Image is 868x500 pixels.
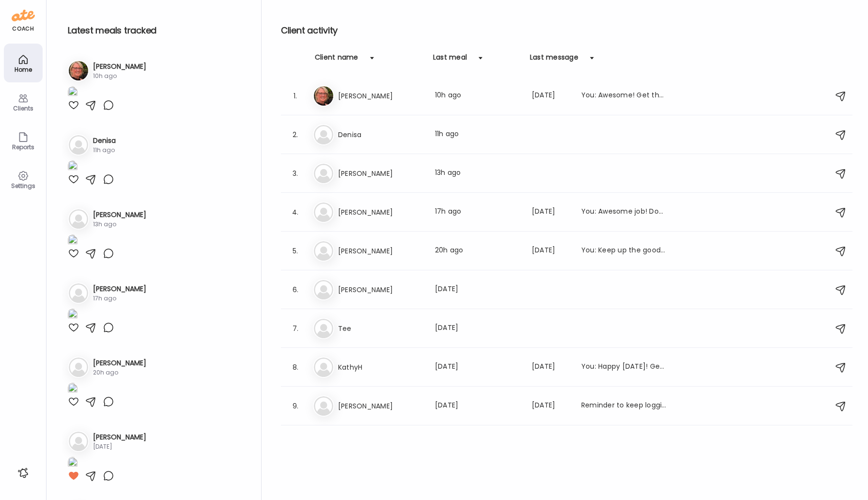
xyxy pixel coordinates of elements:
[6,183,41,189] div: Settings
[93,442,146,451] div: [DATE]
[69,209,88,229] img: bg-avatar-default.svg
[530,52,578,68] div: Last message
[435,361,520,373] div: [DATE]
[435,400,520,412] div: [DATE]
[338,90,423,102] h3: [PERSON_NAME]
[338,400,423,412] h3: [PERSON_NAME]
[581,206,666,218] div: You: Awesome job! Don't forget to add in sleep and water intake! Keep up the good work!
[532,361,570,373] div: [DATE]
[93,358,146,368] h3: [PERSON_NAME]
[68,86,77,99] img: images%2FahVa21GNcOZO3PHXEF6GyZFFpym1%2FXoMtbOGEwmAxixW8rEm0%2Frctnc9AoEXeW6Jp1eBRc_1080
[435,245,520,257] div: 20h ago
[290,129,301,141] div: 2.
[338,361,423,373] h3: KathyH
[281,23,852,38] h2: Client activity
[314,86,333,106] img: avatars%2FahVa21GNcOZO3PHXEF6GyZFFpym1
[314,125,333,144] img: bg-avatar-default.svg
[69,61,88,80] img: avatars%2FahVa21GNcOZO3PHXEF6GyZFFpym1
[314,241,333,261] img: bg-avatar-default.svg
[314,280,333,299] img: bg-avatar-default.svg
[68,383,77,396] img: images%2FTWbYycbN6VXame8qbTiqIxs9Hvy2%2F503of8SmSDFPN7bcJDTT%2FlPM1qljU5KWG2gB8P6rw_1080
[68,457,77,470] img: images%2FbvRX2pFCROQWHeSoHPTPPVxD9x42%2FHddKB80gJqEuaag29LsB%2FauE2dBhQFWc0hBuzV0jn_1080
[532,245,570,257] div: [DATE]
[435,129,520,141] div: 11h ago
[338,168,423,179] h3: [PERSON_NAME]
[12,8,35,23] img: ate
[314,203,333,222] img: bg-avatar-default.svg
[435,323,520,334] div: [DATE]
[69,432,88,451] img: bg-avatar-default.svg
[290,323,301,334] div: 7.
[338,284,423,296] h3: [PERSON_NAME]
[69,358,88,377] img: bg-avatar-default.svg
[435,284,520,296] div: [DATE]
[338,129,423,141] h3: Denisa
[12,25,34,33] div: coach
[290,206,301,218] div: 4.
[338,206,423,218] h3: [PERSON_NAME]
[93,210,146,220] h3: [PERSON_NAME]
[338,323,423,334] h3: Tee
[290,168,301,179] div: 3.
[68,309,77,322] img: images%2FCVHIpVfqQGSvEEy3eBAt9lLqbdp1%2FPJp4xFPfvL3l5VW0QmHf%2FUKXOcm0VBYt29huJX0Ae_1080
[314,358,333,377] img: bg-avatar-default.svg
[93,432,146,442] h3: [PERSON_NAME]
[581,400,666,412] div: Reminder to keep logging food pics the best that you can! thank you <3
[290,284,301,296] div: 6.
[68,23,246,38] h2: Latest meals tracked
[290,400,301,412] div: 9.
[6,66,41,73] div: Home
[581,245,666,257] div: You: Keep up the good work! Get that food in!
[6,105,41,111] div: Clients
[93,368,146,377] div: 20h ago
[68,234,77,248] img: images%2FMmnsg9FMMIdfUg6NitmvFa1XKOJ3%2F8jED4hSfZRP6ZnYVIXtc%2F8r4tJbfNvn0ukB7CtqLW_1080
[290,245,301,257] div: 5.
[93,294,146,303] div: 17h ago
[532,90,570,102] div: [DATE]
[435,206,520,218] div: 17h ago
[93,220,146,229] div: 13h ago
[435,90,520,102] div: 10h ago
[435,168,520,179] div: 13h ago
[93,72,146,80] div: 10h ago
[315,52,358,68] div: Client name
[338,245,423,257] h3: [PERSON_NAME]
[69,135,88,155] img: bg-avatar-default.svg
[93,284,146,294] h3: [PERSON_NAME]
[581,361,666,373] div: You: Happy [DATE]! Get that food/water/sleep in from the past few days [DATE]! Enjoy your weekend!
[93,62,146,72] h3: [PERSON_NAME]
[433,52,467,68] div: Last meal
[68,160,77,173] img: images%2FpjsnEiu7NkPiZqu6a8wFh07JZ2F3%2FdjxeWsTZn8Lj06zmfkKW%2FmrFbrzj55EL0UfSTOcWv_1080
[581,90,666,102] div: You: Awesome! Get that sleep in for [DATE] and [DATE], you're doing great!
[69,283,88,303] img: bg-avatar-default.svg
[532,400,570,412] div: [DATE]
[93,146,116,155] div: 11h ago
[314,164,333,183] img: bg-avatar-default.svg
[314,319,333,338] img: bg-avatar-default.svg
[290,90,301,102] div: 1.
[6,144,41,150] div: Reports
[532,206,570,218] div: [DATE]
[93,136,116,146] h3: Denisa
[314,396,333,416] img: bg-avatar-default.svg
[290,361,301,373] div: 8.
